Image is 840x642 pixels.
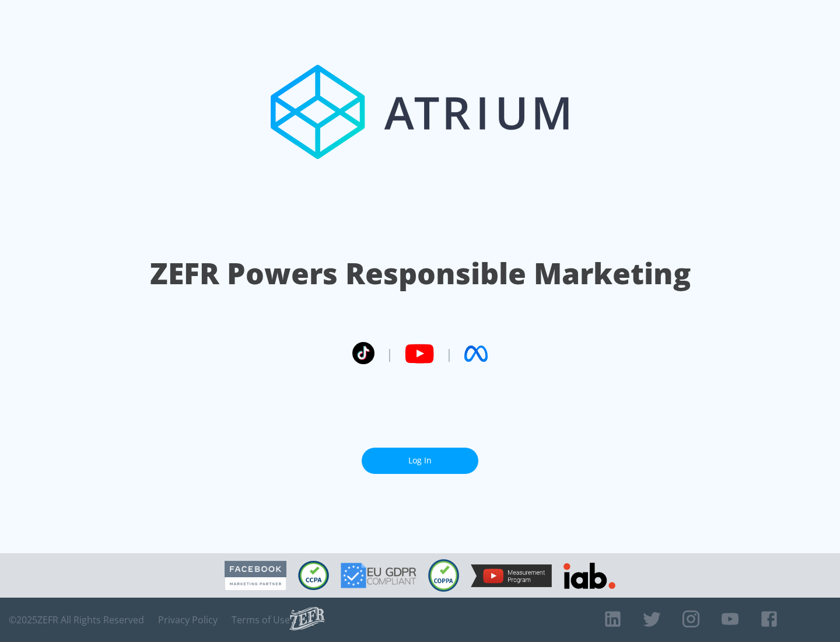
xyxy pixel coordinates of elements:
span: | [446,345,453,362]
img: COPPA Compliant [428,559,459,592]
img: Facebook Marketing Partner [225,561,286,591]
a: Terms of Use [232,614,290,626]
span: | [386,345,393,362]
h1: ZEFR Powers Responsible Marketing [150,253,691,294]
img: CCPA Compliant [298,561,329,590]
img: YouTube Measurement Program [471,564,552,587]
a: Log In [362,448,478,474]
a: Privacy Policy [158,614,218,626]
img: GDPR Compliant [341,563,416,588]
img: IAB [563,563,615,589]
span: © 2025 ZEFR All Rights Reserved [9,614,144,626]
